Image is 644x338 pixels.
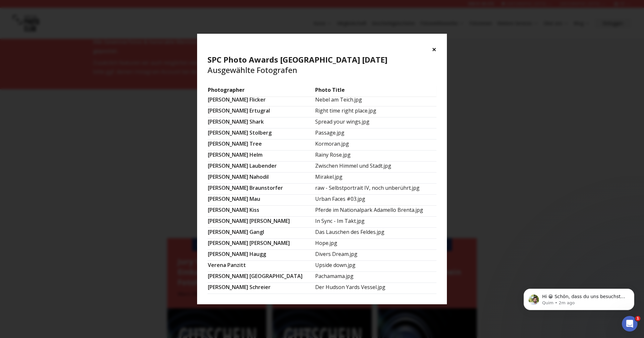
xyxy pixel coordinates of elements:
td: [PERSON_NAME] Ertugral [208,106,315,117]
td: [PERSON_NAME] Kiss [208,206,315,217]
td: Verena Panzitt [208,261,315,272]
td: Upside down.jpg [315,261,436,272]
td: Mirakel.jpg [315,173,436,184]
td: [PERSON_NAME] Flicker [208,95,315,106]
td: Urban Faces #03.jpg [315,195,436,206]
td: Divers Dream.jpg [315,250,436,261]
td: Pachamama.jpg [315,272,436,283]
h4: Ausgewählte Fotografen [208,54,436,75]
td: Rainy Rose.jpg [315,151,436,162]
td: Kormoran.jpg [315,139,436,151]
td: Passage.jpg [315,128,436,139]
td: [PERSON_NAME] Braunstorfer [208,184,315,195]
td: Der Hudson Yards Vessel.jpg [315,283,436,294]
td: [PERSON_NAME] Laubender [208,162,315,173]
td: [PERSON_NAME] Helm [208,151,315,162]
td: Photo Title [315,86,436,97]
td: [PERSON_NAME] Tree [208,139,315,151]
td: [PERSON_NAME] Mau [208,195,315,206]
td: Pferde im Nationalpark Adamello Brenta.jpg [315,206,436,217]
td: [PERSON_NAME] Schreier [208,283,315,294]
td: [PERSON_NAME] Gangl [208,228,315,239]
td: Zwischen Himmel und Stadt.jpg [315,162,436,173]
span: 1 [635,316,640,321]
td: [PERSON_NAME] Nahodil [208,173,315,184]
button: × [432,44,436,54]
td: Spread your wings.jpg [315,117,436,128]
td: [PERSON_NAME] Haugg [208,250,315,261]
td: [PERSON_NAME] [PERSON_NAME] [208,239,315,250]
td: [PERSON_NAME] [PERSON_NAME] [208,217,315,228]
td: raw - Selbstportrait IV, noch unberührt.jpg [315,184,436,195]
td: Hope.jpg [315,239,436,250]
b: SPC Photo Awards [GEOGRAPHIC_DATA] [DATE] [208,54,387,65]
td: Photographer [208,86,315,97]
td: [PERSON_NAME] Shark [208,117,315,128]
td: Right time right place.jpg [315,106,436,117]
td: [PERSON_NAME] Stolberg [208,128,315,139]
td: Nebel am Teich.jpg [315,95,436,106]
iframe: Intercom notifications message [514,275,644,320]
iframe: Intercom live chat [622,316,637,332]
td: In Sync - Im Takt.jpg [315,217,436,228]
td: Das Lauschen des Feldes.jpg [315,228,436,239]
td: [PERSON_NAME] [GEOGRAPHIC_DATA] [208,272,315,283]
